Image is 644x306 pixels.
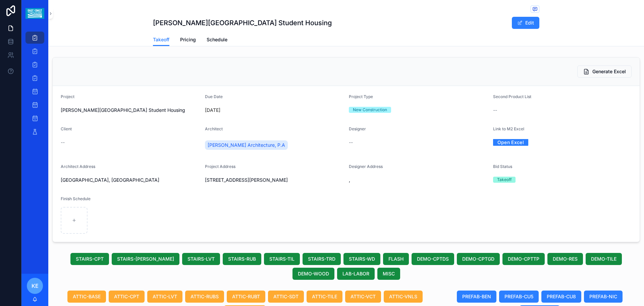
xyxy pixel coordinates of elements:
img: App logo [25,8,44,19]
span: Takeoff [153,36,169,43]
span: PREFAB-NIC [589,293,617,300]
span: Architect Address [61,164,95,169]
button: STAIRS-RUB [223,253,261,265]
span: ATTIC-CPT [114,293,139,300]
a: Takeoff [153,34,169,46]
button: LAB-LABOR [337,268,375,280]
span: -- [493,107,497,114]
span: Link to M2 Excel [493,126,524,131]
span: Pricing [180,36,196,43]
span: MISC [383,270,395,277]
span: STAIRS-CPT [76,256,104,262]
span: Project [61,94,74,99]
span: ATTIC-VCT [351,293,376,300]
span: ATTIC-LVT [153,293,177,300]
span: [PERSON_NAME] Architecture, P.A [208,142,285,148]
button: PREFAB-CU5 [499,291,539,303]
span: KE [32,282,39,290]
span: [GEOGRAPHIC_DATA], [GEOGRAPHIC_DATA] [61,177,200,183]
span: ATTIC-SDT [273,293,299,300]
span: STAIRS-RUB [228,256,256,262]
span: ATTIC-BASE [73,293,101,300]
button: STAIRS-CPT [70,253,109,265]
span: DEMO-WOOD [298,270,329,277]
span: PREFAB-BEN [462,293,491,300]
span: STAIRS-TIL [269,256,294,262]
span: [PERSON_NAME][GEOGRAPHIC_DATA] Student Housing [61,107,200,114]
span: STAIRS-LVT [187,256,215,262]
div: scrollable content [21,27,48,146]
button: ATTIC-VNLS [384,291,423,303]
button: DEMO-CPTGD [457,253,500,265]
button: ATTIC-CPT [109,291,145,303]
span: Schedule [207,36,227,43]
p: [DATE] [205,107,220,114]
div: Takeoff [497,177,512,183]
span: [STREET_ADDRESS][PERSON_NAME] [205,177,344,183]
button: ATTIC-VCT [345,291,381,303]
span: ATTIC-RUBS [191,293,219,300]
span: Client [61,126,72,131]
button: FLASH [383,253,409,265]
span: Due Date [205,94,223,99]
span: Architect [205,126,223,131]
span: STAIRS-WD [349,256,375,262]
button: DEMO-CPTTP [502,253,545,265]
button: PREFAB-CU8 [541,291,581,303]
span: -- [61,139,65,146]
span: ATTIC-TILE [312,293,337,300]
button: DEMO-CPTDS [412,253,454,265]
button: DEMO-WOOD [292,268,334,280]
span: FLASH [388,256,404,262]
span: Project Type [349,94,373,99]
button: ATTIC-BASE [67,291,106,303]
span: Bid Status [493,164,512,169]
span: DEMO-TILE [591,256,616,262]
a: Schedule [207,34,227,47]
span: STAIRS-[PERSON_NAME] [117,256,174,262]
span: ATTIC-RUBT [232,293,260,300]
span: Finish Schedule [61,196,91,201]
span: STAIRS-TRD [308,256,335,262]
a: Pricing [180,34,196,47]
a: Open Excel [493,137,529,147]
button: ATTIC-TILE [307,291,342,303]
span: Second Product List [493,94,531,99]
span: LAB-LABOR [342,270,369,277]
span: Designer Address [349,164,383,169]
span: ATTIC-VNLS [389,293,417,300]
span: Generate Excel [592,68,626,75]
button: MISC [377,268,400,280]
button: Generate Excel [577,65,632,78]
span: DEMO-RES [553,256,578,262]
button: STAIRS-[PERSON_NAME] [112,253,179,265]
button: STAIRS-LVT [182,253,220,265]
button: ATTIC-RUBT [227,291,265,303]
span: DEMO-CPTDS [417,256,449,262]
span: Designer [349,126,366,131]
button: PREFAB-BEN [457,291,496,303]
button: STAIRS-TRD [303,253,341,265]
span: DEMO-CPTTP [508,256,539,262]
button: Edit [512,17,539,29]
span: , [349,177,488,183]
button: ATTIC-RUBS [185,291,224,303]
span: Project Address [205,164,235,169]
span: DEMO-CPTGD [462,256,494,262]
button: ATTIC-SDT [268,291,304,303]
button: DEMO-RES [547,253,583,265]
button: STAIRS-TIL [264,253,300,265]
a: [PERSON_NAME] Architecture, P.A [205,140,288,150]
span: PREFAB-CU8 [547,293,576,300]
button: STAIRS-WD [343,253,380,265]
button: DEMO-TILE [586,253,622,265]
span: -- [349,139,353,146]
div: New Construction [353,107,387,113]
button: ATTIC-LVT [147,291,182,303]
button: PREFAB-NIC [584,291,623,303]
span: PREFAB-CU5 [504,293,533,300]
h1: [PERSON_NAME][GEOGRAPHIC_DATA] Student Housing [153,18,332,28]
